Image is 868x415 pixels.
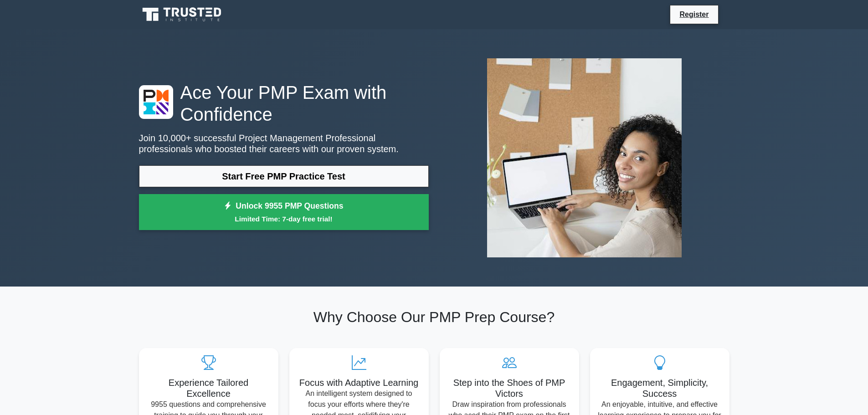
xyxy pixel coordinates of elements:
h5: Experience Tailored Excellence [146,377,271,399]
p: Join 10,000+ successful Project Management Professional professionals who boosted their careers w... [139,133,429,154]
h1: Ace Your PMP Exam with Confidence [139,82,429,125]
h5: Engagement, Simplicity, Success [597,377,722,399]
small: Limited Time: 7-day free trial! [150,214,417,224]
h5: Step into the Shoes of PMP Victors [447,377,572,399]
h2: Why Choose Our PMP Prep Course? [139,308,729,326]
a: Start Free PMP Practice Test [139,165,429,187]
a: Register [674,9,714,20]
a: Unlock 9955 PMP QuestionsLimited Time: 7-day free trial! [139,194,429,231]
h5: Focus with Adaptive Learning [297,377,421,388]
